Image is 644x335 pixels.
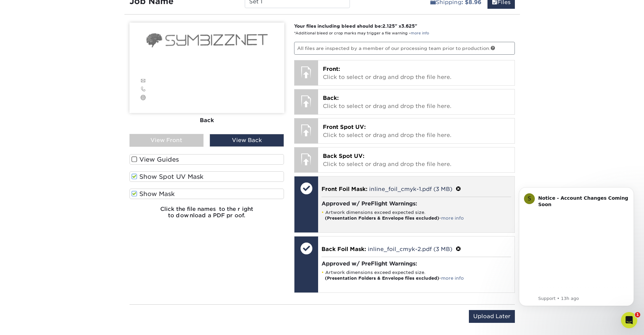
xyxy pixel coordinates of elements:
[321,200,511,207] h4: Approved w/ PreFlight Warnings:
[129,134,204,147] div: View Front
[401,23,415,29] span: 3.625
[294,31,429,35] small: *Additional bleed or crop marks may trigger a file warning –
[129,113,284,128] div: Back
[323,152,510,168] p: Click to select or drag and drop the file here.
[441,216,464,221] a: more info
[325,276,439,281] strong: (Presentation Folders & Envelope files excluded)
[294,42,515,55] p: All files are inspected by a member of our processing team prior to production.
[323,95,339,101] span: Back:
[325,216,439,221] strong: (Presentation Folders & Envelope files excluded)
[2,314,57,333] iframe: Google Customer Reviews
[469,310,515,323] input: Upload Later
[323,153,364,159] span: Back Spot UV:
[369,186,452,192] a: inline_foil_cmyk-1.pdf (3 MB)
[323,123,510,139] p: Click to select or drag and drop the file here.
[210,134,284,147] div: View Back
[129,206,284,224] h6: Click the file names to the right to download a PDF proof.
[411,31,429,35] a: more info
[635,312,640,317] span: 1
[323,124,366,130] span: Front Spot UV:
[294,23,417,29] strong: Your files including bleed should be: " x "
[321,186,367,192] span: Front Foil Mask:
[323,94,510,110] p: Click to select or drag and drop the file here.
[441,276,464,281] a: more info
[321,260,511,267] h4: Approved w/ PreFlight Warnings:
[323,66,340,72] span: Front:
[382,23,395,29] span: 2.125
[321,270,511,281] li: Artwork dimensions exceed expected size. -
[368,246,452,252] a: inline_foil_cmyk-2.pdf (3 MB)
[509,177,644,317] iframe: Intercom notifications message
[321,246,366,252] span: Back Foil Mask:
[321,210,511,221] li: Artwork dimensions exceed expected size. -
[129,189,284,199] label: Show Mask
[323,65,510,81] p: Click to select or drag and drop the file here.
[129,154,284,165] label: View Guides
[129,171,284,182] label: Show Spot UV Mask
[621,312,637,328] iframe: Intercom live chat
